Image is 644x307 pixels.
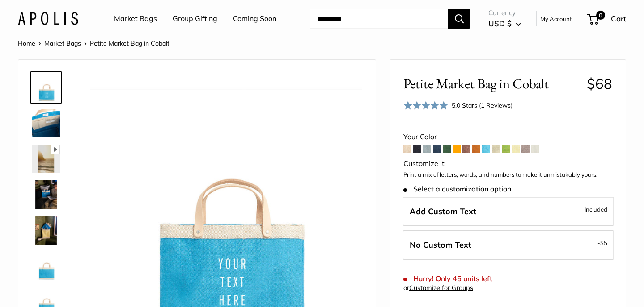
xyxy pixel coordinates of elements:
label: Leave Blank [402,230,614,260]
a: Petite Market Bag in Cobalt [30,250,62,282]
span: Hurry! Only 45 units left [403,274,492,283]
span: $68 [587,75,612,92]
img: Petite Market Bag in Cobalt [32,252,60,280]
a: Petite Market Bag in Cobalt [30,107,62,139]
a: Group Gifting [173,12,217,25]
span: Cart [611,14,626,23]
img: Petite Market Bag in Cobalt [32,145,60,173]
a: Customize for Groups [409,284,473,292]
a: Petite Market Bag in Cobalt [30,143,62,175]
div: 5.0 Stars (1 Reviews) [403,99,513,112]
a: Home [18,39,35,47]
span: Included [585,204,607,215]
div: Your Color [403,130,612,144]
img: Petite Market Bag in Cobalt [32,180,60,209]
img: Apolis [18,12,78,25]
button: USD $ [488,17,521,31]
a: Market Bags [44,39,81,47]
span: $5 [600,239,607,246]
img: Petite Market Bag in Cobalt [32,73,60,102]
a: Petite Market Bag in Cobalt [30,214,62,246]
span: 0 [596,11,605,20]
span: Select a customization option [403,185,511,193]
span: USD $ [488,19,512,28]
div: or [403,282,473,294]
div: Customize It [403,157,612,170]
span: Add Custom Text [410,206,476,216]
img: Petite Market Bag in Cobalt [32,109,60,137]
a: Petite Market Bag in Cobalt [30,178,62,211]
a: 0 Cart [588,12,626,26]
nav: Breadcrumb [18,37,169,49]
a: Coming Soon [233,12,276,25]
span: Petite Market Bag in Cobalt [403,75,580,92]
a: Market Bags [114,12,157,25]
button: Search [448,9,470,29]
span: Currency [488,7,521,19]
a: Petite Market Bag in Cobalt [30,71,62,104]
p: Print a mix of letters, words, and numbers to make it unmistakably yours. [403,170,612,179]
img: Petite Market Bag in Cobalt [32,216,60,245]
div: 5.0 Stars (1 Reviews) [452,100,513,110]
span: No Custom Text [410,240,471,250]
span: Petite Market Bag in Cobalt [90,39,169,47]
input: Search... [310,9,448,29]
label: Add Custom Text [402,197,614,226]
a: My Account [540,13,572,24]
span: - [597,237,607,248]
